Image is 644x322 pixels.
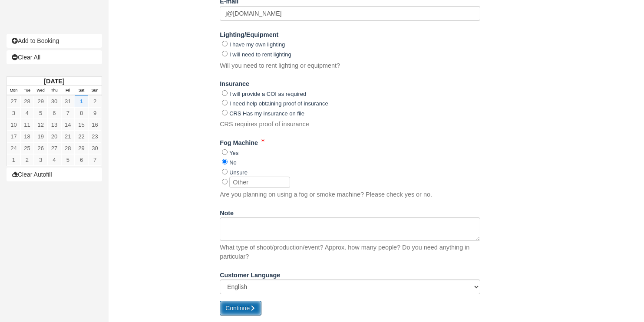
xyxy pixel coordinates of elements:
[220,61,340,70] p: Will you need to rent lighting or equipment?
[34,107,47,119] a: 5
[220,243,480,261] p: What type of shoot/production/event? Approx. how many people? Do you need anything in particular?
[34,119,47,131] a: 12
[20,142,34,154] a: 25
[61,95,75,107] a: 31
[220,206,234,218] label: Note
[88,95,102,107] a: 2
[7,119,20,131] a: 10
[75,154,88,166] a: 6
[7,50,102,64] a: Clear All
[34,142,47,154] a: 26
[88,86,102,95] th: Sun
[88,131,102,142] a: 23
[229,110,304,117] label: CRS Has my insurance on file
[47,119,61,131] a: 13
[7,131,20,142] a: 17
[20,95,34,107] a: 28
[20,107,34,119] a: 4
[7,142,20,154] a: 24
[7,86,20,95] th: Mon
[229,41,285,48] label: I have my own lighting
[220,120,309,129] p: CRS requires proof of insurance
[20,131,34,142] a: 18
[47,154,61,166] a: 4
[229,51,291,58] label: I will need to rent lighting
[61,86,75,95] th: Fri
[47,107,61,119] a: 6
[7,95,20,107] a: 27
[220,135,258,148] label: Fog Machine
[229,150,238,156] label: Yes
[47,131,61,142] a: 20
[7,168,102,181] button: Clear Autofill
[34,95,47,107] a: 29
[220,190,432,199] p: Are you planning on using a fog or smoke machine? Please check yes or no.
[88,154,102,166] a: 7
[75,107,88,119] a: 8
[7,154,20,166] a: 1
[220,268,280,280] label: Customer Language
[20,154,34,166] a: 2
[47,142,61,154] a: 27
[34,86,47,95] th: Wed
[61,107,75,119] a: 7
[75,119,88,131] a: 15
[7,107,20,119] a: 3
[220,76,249,89] label: Insurance
[47,95,61,107] a: 30
[75,86,88,95] th: Sat
[75,95,88,107] a: 1
[20,86,34,95] th: Tue
[229,159,237,166] label: No
[61,142,75,154] a: 28
[7,34,102,48] a: Add to Booking
[75,142,88,154] a: 29
[220,301,261,315] button: Continue
[61,154,75,166] a: 5
[47,86,61,95] th: Thu
[20,119,34,131] a: 11
[34,154,47,166] a: 3
[75,131,88,142] a: 22
[88,142,102,154] a: 30
[229,169,248,176] label: Unsure
[229,100,328,107] label: I need help obtaining proof of insurance
[44,78,64,85] strong: [DATE]
[34,131,47,142] a: 19
[220,27,278,39] label: Lighting/Equipment
[88,119,102,131] a: 16
[88,107,102,119] a: 9
[61,119,75,131] a: 14
[229,177,290,188] input: Other
[229,91,306,97] label: I will provide a COI as required
[61,131,75,142] a: 21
